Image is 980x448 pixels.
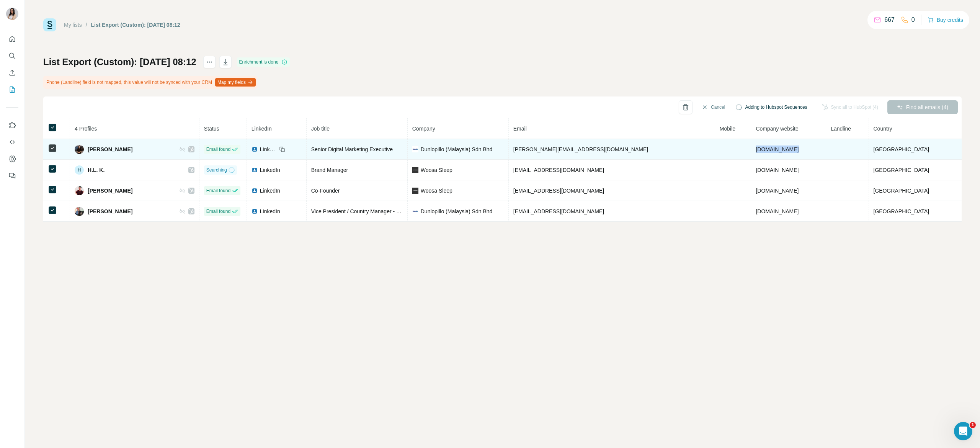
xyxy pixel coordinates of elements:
span: Email found [206,208,230,215]
img: company-logo [412,188,418,194]
img: LinkedIn logo [252,167,258,173]
span: [DOMAIN_NAME] [756,167,799,173]
span: Co-Founder [311,188,340,194]
h1: List Export (Custom): [DATE] 08:12 [43,56,196,68]
span: Landline [831,126,851,132]
img: Avatar [75,145,84,154]
img: Avatar [6,8,18,20]
span: LinkedIn [260,166,280,174]
span: 4 Profiles [75,126,97,132]
span: Dunlopillo (Malaysia) Sdn Bhd [421,208,493,215]
span: Adding to Hubspot Sequences [745,104,807,111]
img: LinkedIn logo [252,188,258,194]
button: Quick start [6,32,18,46]
span: [EMAIL_ADDRESS][DOMAIN_NAME] [513,188,604,194]
button: Enrich CSV [6,66,18,80]
span: H.L. K. [88,166,105,174]
span: [GEOGRAPHIC_DATA] [874,188,929,194]
button: actions [203,56,216,68]
span: [DOMAIN_NAME] [756,146,799,152]
div: List Export (Custom): [DATE] 08:12 [91,21,180,29]
span: Woosa Sleep [421,187,452,195]
span: Woosa Sleep [421,166,452,174]
span: [PERSON_NAME] [88,208,132,215]
button: Map my fields [215,78,256,87]
img: LinkedIn logo [252,146,258,152]
iframe: Intercom live chat [954,422,972,440]
span: [EMAIL_ADDRESS][DOMAIN_NAME] [513,167,604,173]
span: Email found [206,146,230,153]
img: company-logo [412,208,418,214]
span: Searching [206,167,227,173]
span: Country [874,126,892,132]
img: company-logo [412,146,418,152]
div: Phone (Landline) field is not mapped, this value will not be synced with your CRM [43,76,257,89]
span: [GEOGRAPHIC_DATA] [874,167,929,173]
span: Job title [311,126,330,132]
button: Dashboard [6,152,18,166]
span: Vice President / Country Manager - [GEOGRAPHIC_DATA]/ Export / Regional Head of Marketing [GEOGRA... [311,208,599,214]
span: [PERSON_NAME][EMAIL_ADDRESS][DOMAIN_NAME] [513,146,648,152]
img: Avatar [75,186,84,195]
span: 1 [970,422,976,428]
span: LinkedIn [260,187,280,195]
span: [DOMAIN_NAME] [756,208,799,214]
button: Feedback [6,169,18,183]
a: My lists [64,22,82,28]
span: [PERSON_NAME] [88,187,132,195]
div: H [75,165,84,175]
p: 0 [911,15,915,25]
button: Search [6,49,18,63]
span: [EMAIL_ADDRESS][DOMAIN_NAME] [513,208,604,214]
span: Company [412,126,435,132]
button: Use Surfe API [6,135,18,149]
button: My lists [6,83,18,96]
span: LinkedIn [260,146,277,153]
span: Mobile [720,126,735,132]
div: Enrichment is done [237,57,290,67]
img: company-logo [412,167,418,173]
span: Company website [756,126,798,132]
button: Cancel [696,100,730,114]
span: LinkedIn [252,126,272,132]
span: Dunlopillo (Malaysia) Sdn Bhd [421,146,493,153]
span: Email found [206,187,230,194]
span: Senior Digital Marketing Executive [311,146,393,152]
img: Surfe Logo [43,18,56,31]
span: Brand Manager [311,167,348,173]
span: [PERSON_NAME] [88,146,132,153]
span: Status [204,126,219,132]
button: Use Surfe on LinkedIn [6,118,18,132]
span: [GEOGRAPHIC_DATA] [874,146,929,152]
button: Buy credits [928,15,963,25]
img: LinkedIn logo [252,208,258,214]
img: Avatar [75,207,84,216]
span: [GEOGRAPHIC_DATA] [874,208,929,214]
span: LinkedIn [260,208,280,215]
span: Email [513,126,527,132]
li: / [86,21,87,29]
p: 667 [884,15,895,25]
span: [DOMAIN_NAME] [756,188,799,194]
